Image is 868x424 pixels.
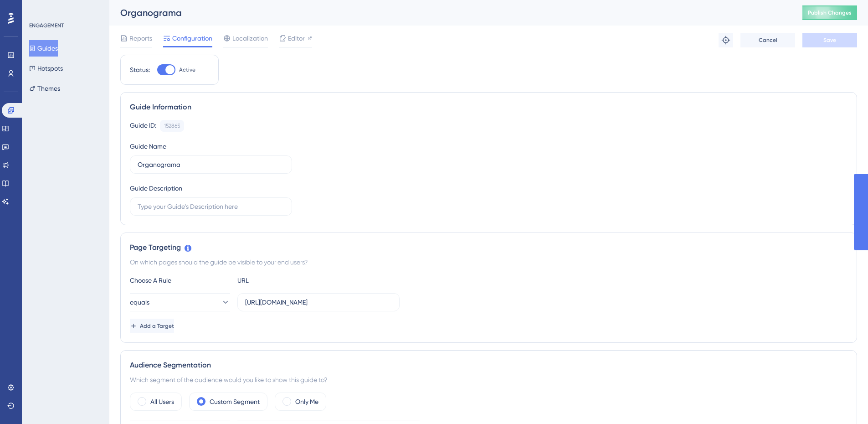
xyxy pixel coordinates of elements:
[130,360,847,371] div: Audience Segmentation
[295,396,318,407] label: Only Me
[130,297,149,308] span: equals
[245,297,392,307] input: yourwebsite.com/path
[288,33,305,44] span: Editor
[138,202,284,212] input: Type your Guide’s Description here
[823,36,836,44] span: Save
[129,33,152,44] span: Reports
[29,60,63,77] button: Hotspots
[164,122,180,129] div: 152865
[130,183,182,194] div: Guide Description
[232,33,268,44] span: Localization
[237,275,338,286] div: URL
[740,33,795,47] button: Cancel
[130,242,847,253] div: Page Targeting
[29,22,64,29] div: ENGAGEMENT
[138,160,284,170] input: Type your Guide’s Name here
[808,9,852,16] span: Publish Changes
[120,6,780,19] div: Organograma
[130,275,230,286] div: Choose A Rule
[830,388,857,415] iframe: UserGuiding AI Assistant Launcher
[29,40,58,57] button: Guides
[140,322,174,330] span: Add a Target
[130,374,847,385] div: Which segment of the audience would you like to show this guide to?
[29,80,60,97] button: Themes
[130,141,166,152] div: Guide Name
[130,102,847,113] div: Guide Information
[130,293,230,311] button: equals
[130,319,174,333] button: Add a Target
[130,120,156,132] div: Guide ID:
[179,66,195,73] span: Active
[130,64,150,75] div: Status:
[150,396,174,407] label: All Users
[802,33,857,47] button: Save
[172,33,212,44] span: Configuration
[210,396,260,407] label: Custom Segment
[759,36,777,44] span: Cancel
[802,5,857,20] button: Publish Changes
[130,257,847,268] div: On which pages should the guide be visible to your end users?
